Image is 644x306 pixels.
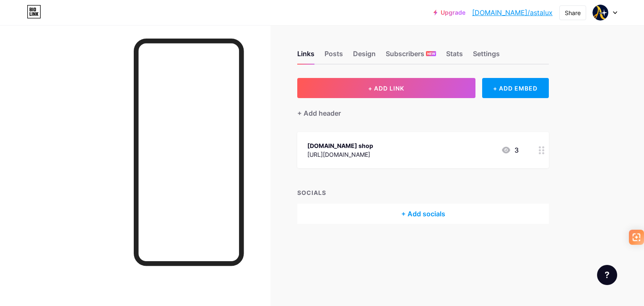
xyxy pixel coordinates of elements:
[307,141,373,150] div: [DOMAIN_NAME] shop
[368,85,404,92] span: + ADD LINK
[297,78,475,98] button: + ADD LINK
[565,8,581,17] div: Share
[297,108,341,118] div: + Add header
[473,49,500,64] div: Settings
[501,145,519,155] div: 3
[297,204,549,224] div: + Add socials
[386,49,436,64] div: Subscribers
[482,78,549,98] div: + ADD EMBED
[592,5,608,21] img: astalux
[307,150,373,159] div: [URL][DOMAIN_NAME]
[434,9,465,16] a: Upgrade
[325,49,343,64] div: Posts
[446,49,463,64] div: Stats
[427,51,435,56] span: NEW
[297,49,314,64] div: Links
[353,49,376,64] div: Design
[472,8,553,18] a: [DOMAIN_NAME]/astalux
[297,188,549,197] div: SOCIALS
